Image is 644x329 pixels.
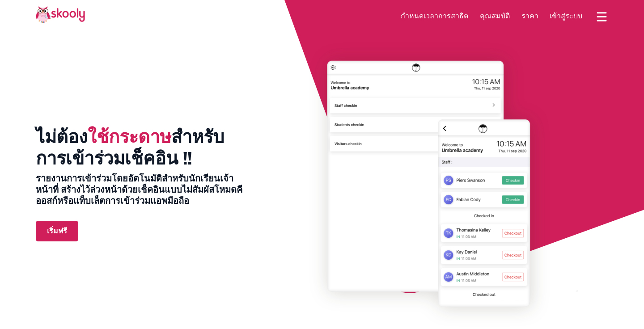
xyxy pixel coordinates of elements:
span: เข้าสู่ระบบ [550,11,582,21]
h2: รายงานการเข้าร่วมโดยอัตโนมัติสำหรับนักเรียนเจ้าหน้าที่ สร้างไว้ล่วงหน้าด้วยเช็คอินแบบไม่สัมผัสโหม... [36,173,250,207]
a: เข้าสู่ระบบ [544,8,588,24]
img: ซอฟต์แวร์และแอปการจัดการการเข้าร่วมของนักเรียน - <span class='notranslate'>Skooly | ลองฟรี [265,54,608,314]
a: เริ่มฟรี [36,221,78,241]
a: ราคา [516,8,544,24]
span: ใช้กระดาษ [88,125,171,149]
img: Skooly [36,6,85,23]
a: กำหนดเวลาการสาธิต [395,8,475,24]
a: คุณสมบัติ [474,8,516,24]
button: dropdown menu [595,6,608,27]
span: ราคา [521,11,538,21]
h1: ไม่ต้อง สำหรับการเข้าร่วมเช็คอิน !! [36,127,250,169]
